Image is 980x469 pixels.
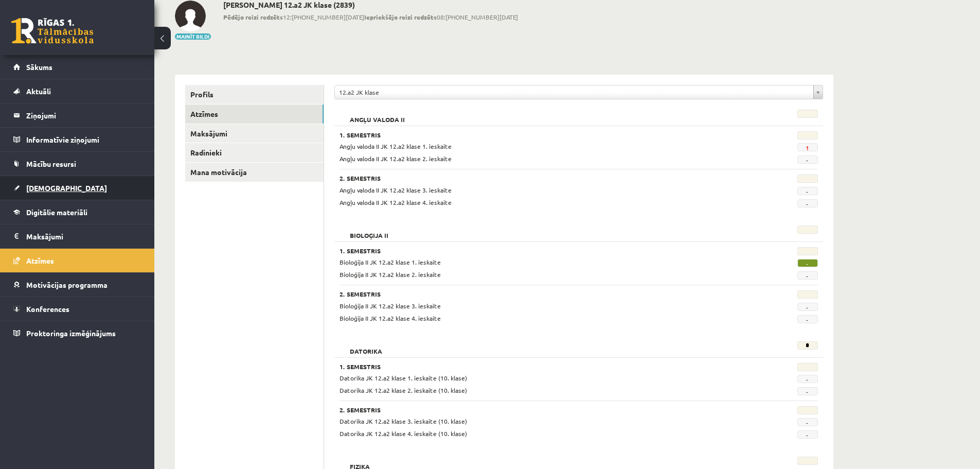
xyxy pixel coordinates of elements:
span: Angļu valoda II JK 12.a2 klase 2. ieskaite [340,154,452,163]
h2: Bioloģija II [340,225,399,236]
span: Mācību resursi [26,159,76,168]
a: 12.a2 JK klase [335,85,823,99]
span: - [797,315,818,323]
h2: Angļu valoda II [340,110,415,120]
span: - [797,259,818,267]
a: Maksājumi [13,224,141,248]
span: Angļu valoda II JK 12.a2 klase 1. ieskaite [340,142,452,150]
span: [DEMOGRAPHIC_DATA] [26,183,107,193]
button: Mainīt bildi [175,33,211,40]
span: - [797,303,818,311]
a: Maksājumi [185,124,324,143]
span: Datorika JK 12.a2 klase 3. ieskaite (10. klase) [340,417,467,425]
h3: 2. Semestris [340,406,736,413]
span: 12.a2 JK klase [339,85,809,99]
span: Bioloģija II JK 12.a2 klase 3. ieskaite [340,302,441,310]
span: Datorika JK 12.a2 klase 4. ieskaite (10. klase) [340,429,467,438]
a: Mana motivācija [185,163,324,182]
h2: Fizika [340,457,380,467]
span: 12:[PHONE_NUMBER][DATE] 08:[PHONE_NUMBER][DATE] [223,12,518,22]
span: Bioloģija II JK 12.a2 klase 4. ieskaite [340,314,441,322]
a: [DEMOGRAPHIC_DATA] [13,176,141,200]
span: - [797,199,818,207]
a: Atzīmes [13,249,141,272]
span: Sākums [26,62,52,72]
span: - [797,387,818,395]
span: - [797,155,818,164]
span: Konferences [26,304,69,314]
span: - [797,418,818,426]
span: - [797,187,818,195]
h2: [PERSON_NAME] 12.a2 JK klase (2839) [223,1,518,9]
h3: 1. Semestris [340,131,736,138]
span: Aktuāli [26,86,51,96]
h2: Datorika [340,341,393,352]
a: Profils [185,85,324,104]
a: Motivācijas programma [13,273,141,297]
a: Informatīvie ziņojumi [13,128,141,151]
legend: Informatīvie ziņojumi [26,128,141,151]
span: Motivācijas programma [26,280,108,289]
span: - [797,375,818,383]
a: Ziņojumi [13,103,141,127]
b: Pēdējo reizi redzēts [223,13,283,21]
h3: 2. Semestris [340,290,736,298]
a: Rīgas 1. Tālmācības vidusskola [11,18,94,44]
span: Digitālie materiāli [26,207,87,217]
img: Gatis Pormalis [175,1,206,31]
a: Aktuāli [13,79,141,103]
a: Radinieki [185,143,324,162]
a: Konferences [13,297,141,321]
a: Digitālie materiāli [13,200,141,224]
legend: Maksājumi [26,224,141,248]
span: Bioloģija II JK 12.a2 klase 2. ieskaite [340,270,441,279]
a: Sākums [13,55,141,79]
a: Proktoringa izmēģinājums [13,321,141,345]
h3: 1. Semestris [340,247,736,254]
span: - [797,430,818,439]
span: Datorika JK 12.a2 klase 1. ieskaite (10. klase) [340,374,467,382]
span: Angļu valoda II JK 12.a2 klase 3. ieskaite [340,186,452,194]
b: Iepriekšējo reizi redzēts [364,13,437,21]
span: Angļu valoda II JK 12.a2 klase 4. ieskaite [340,198,452,206]
h3: 2. Semestris [340,175,736,182]
legend: Ziņojumi [26,103,141,127]
span: Bioloģija II JK 12.a2 klase 1. ieskaite [340,258,441,266]
span: - [797,271,818,280]
span: Proktoringa izmēģinājums [26,328,116,338]
a: Mācību resursi [13,152,141,176]
a: Atzīmes [185,105,324,124]
h3: 1. Semestris [340,363,736,370]
span: Datorika JK 12.a2 klase 2. ieskaite (10. klase) [340,386,467,394]
a: 1 [806,144,809,152]
span: Atzīmes [26,256,54,265]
